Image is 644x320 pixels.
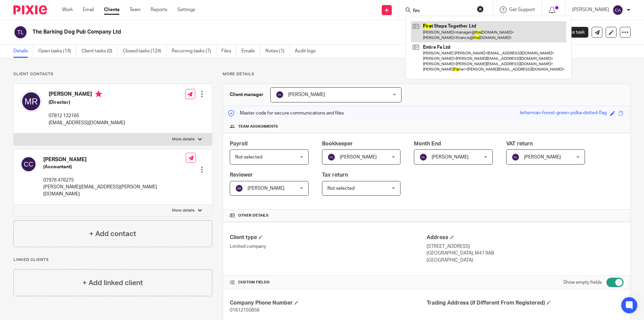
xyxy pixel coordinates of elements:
[427,300,624,307] h4: Trading Address (if Different From Registered)
[427,243,624,250] p: [STREET_ADDRESS]
[95,91,102,97] i: Primary
[151,6,167,13] a: Reports
[327,186,355,191] span: Not selected
[43,184,186,197] p: [PERSON_NAME][EMAIL_ADDRESS][PERSON_NAME][DOMAIN_NAME]
[238,213,269,218] span: Other details
[230,234,427,241] h4: Client type
[230,172,253,178] span: Reviewer
[276,91,284,99] img: svg%3E
[172,208,195,213] p: More details
[177,6,195,13] a: Settings
[172,137,195,142] p: More details
[248,186,284,191] span: [PERSON_NAME]
[288,92,325,97] span: [PERSON_NAME]
[322,172,348,178] span: Tax return
[33,29,438,36] h2: The Barking Dog Pub Company Ltd
[427,234,624,241] h4: Address
[49,99,125,106] h5: (Director)
[419,153,427,161] img: svg%3E
[340,155,377,159] span: [PERSON_NAME]
[265,45,290,58] a: Notes (1)
[506,141,533,146] span: VAT return
[235,184,243,192] img: svg%3E
[230,243,427,250] p: Limited company
[123,45,167,58] a: Closed tasks (124)
[414,141,441,146] span: Month End
[49,112,125,119] p: 07812 132165
[230,280,427,285] h4: CUSTOM FIELDS
[295,45,321,58] a: Audit logs
[230,308,259,313] span: 01612150858
[432,155,469,159] span: [PERSON_NAME]
[62,6,73,13] a: Work
[520,109,607,117] div: letterman-forest-green-polka-dotted-flag
[43,156,186,163] h4: [PERSON_NAME]
[230,300,427,307] h4: Company Phone Number
[82,45,118,58] a: Client tasks (0)
[104,6,119,13] a: Clients
[13,5,47,14] img: Pixie
[228,110,344,117] p: Master code for secure communications and files
[172,45,216,58] a: Recurring tasks (7)
[427,250,624,257] p: [GEOGRAPHIC_DATA], M41 9AB
[477,6,484,12] button: Clear
[49,120,125,126] p: [EMAIL_ADDRESS][DOMAIN_NAME]
[509,7,535,12] span: Get Support
[20,91,42,112] img: svg%3E
[327,153,335,161] img: svg%3E
[235,155,262,159] span: Not selected
[322,141,353,146] span: Bookkeeper
[49,91,125,99] h4: [PERSON_NAME]
[412,8,473,14] input: Search
[512,153,520,161] img: svg%3E
[43,164,186,170] h5: (Accountant)
[612,5,623,15] img: svg%3E
[563,279,602,286] label: Show empty fields
[43,177,186,184] p: 07976 476275
[241,45,260,58] a: Emails
[89,229,136,239] h4: + Add contact
[13,72,212,77] p: Client contacts
[238,124,278,129] span: Team assignments
[221,45,236,58] a: Files
[230,91,264,98] h3: Client manager
[13,257,212,263] p: Linked clients
[524,155,561,159] span: [PERSON_NAME]
[129,6,141,13] a: Team
[572,6,609,13] p: [PERSON_NAME]
[427,257,624,264] p: [GEOGRAPHIC_DATA]
[13,45,33,58] a: Details
[20,156,37,172] img: svg%3E
[13,25,28,39] img: svg%3E
[223,72,631,77] p: More details
[83,278,143,288] h4: + Add linked client
[230,141,248,146] span: Payroll
[38,45,76,58] a: Open tasks (14)
[83,6,94,13] a: Email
